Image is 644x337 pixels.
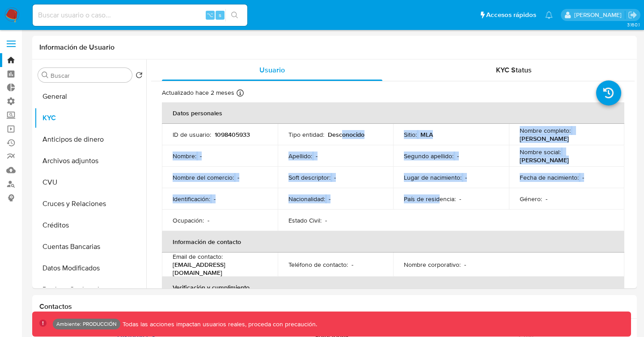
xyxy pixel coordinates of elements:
p: Nacionalidad : [288,195,325,203]
button: Devices Geolocation [34,279,146,300]
p: País de residencia : [404,195,456,203]
p: [PERSON_NAME] [520,135,569,143]
p: Segundo apellido : [404,152,453,160]
p: Lugar de nacimiento : [404,173,462,181]
p: Apellido : [288,152,312,160]
p: - [208,216,209,224]
a: Salir [628,10,637,20]
p: 1098405933 [215,131,250,139]
p: Nombre completo : [520,126,571,135]
p: Soft descriptor : [288,173,330,181]
p: - [459,195,461,203]
p: Género : [520,195,542,203]
th: Verificación y cumplimiento [162,277,624,298]
span: KYC Status [496,65,532,75]
span: s [219,11,221,19]
h1: Contactos [39,302,630,311]
p: MLA [420,131,433,139]
p: - [200,152,202,160]
p: - [329,195,330,203]
p: - [464,261,466,269]
p: horacio.montalvetti@mercadolibre.com [574,11,625,19]
button: Cruces y Relaciones [34,193,146,215]
button: Volver al orden por defecto [136,72,143,81]
p: Estado Civil : [288,216,322,224]
th: Datos personales [162,102,624,124]
p: - [316,152,318,160]
h1: Información de Usuario [39,43,114,52]
button: CVU [34,172,146,193]
p: Actualizado hace 2 meses [162,88,234,97]
p: Teléfono de contacto : [288,261,348,269]
input: Buscar [51,72,128,80]
p: Nombre : [173,152,196,160]
p: - [325,216,327,224]
span: Usuario [259,65,285,75]
p: [EMAIL_ADDRESS][DOMAIN_NAME] [173,261,263,277]
span: ⌥ [207,11,213,19]
p: Todas las acciones impactan usuarios reales, proceda con precaución. [120,320,317,329]
p: Email de contacto : [173,253,223,261]
button: search-icon [225,9,244,21]
button: Cuentas Bancarias [34,236,146,257]
p: [PERSON_NAME] [520,156,569,164]
input: Buscar usuario o caso... [33,9,247,21]
p: Ambiente: PRODUCCIÓN [56,322,117,326]
p: Nombre social : [520,148,561,156]
p: Fecha de nacimiento : [520,173,579,181]
th: Información de contacto [162,231,624,253]
button: General [34,86,146,107]
span: Accesos rápidos [486,10,536,20]
p: - [465,173,467,181]
p: - [214,195,216,203]
button: Buscar [42,72,49,79]
p: Nombre del comercio : [173,173,234,181]
p: - [352,261,353,269]
p: Sitio : [404,131,417,139]
p: Ocupación : [173,216,204,224]
p: - [546,195,547,203]
button: Anticipos de dinero [34,129,146,150]
p: - [237,173,239,181]
p: Tipo entidad : [288,131,324,139]
p: - [457,152,459,160]
button: Créditos [34,215,146,236]
p: Desconocido [328,131,364,139]
button: Archivos adjuntos [34,150,146,172]
a: Notificaciones [545,11,553,19]
button: KYC [34,107,146,129]
p: - [334,173,336,181]
button: Datos Modificados [34,257,146,279]
p: - [582,173,584,181]
p: Nombre corporativo : [404,261,461,269]
p: ID de usuario : [173,131,211,139]
p: Identificación : [173,195,210,203]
